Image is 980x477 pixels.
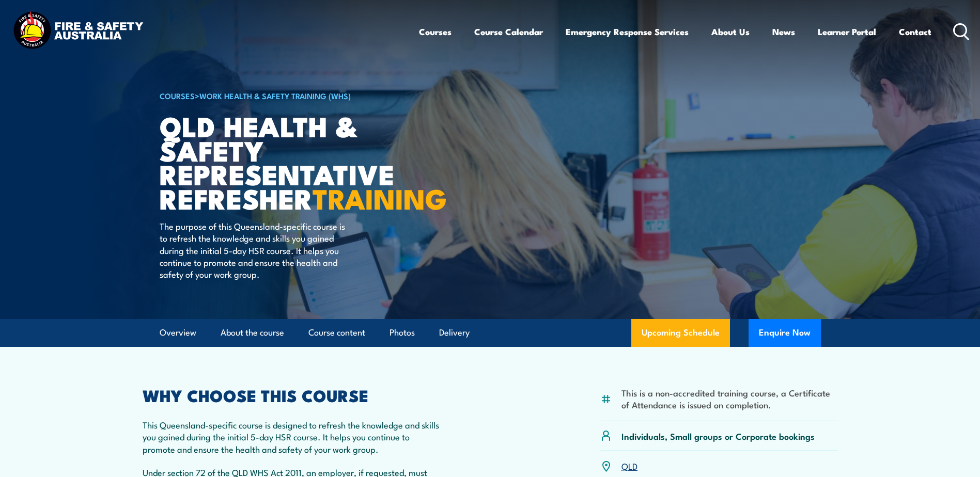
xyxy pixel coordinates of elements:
a: Photos [390,319,415,346]
a: Upcoming Schedule [631,319,730,347]
li: This is a non-accredited training course, a Certificate of Attendance is issued on completion. [621,387,838,411]
button: Enquire Now [749,319,821,347]
a: Course Calendar [474,18,543,45]
p: This Queensland-specific course is designed to refresh the knowledge and skills you gained during... [143,419,444,455]
strong: TRAINING [313,176,447,219]
p: Individuals, Small groups or Corporate bookings [621,430,815,442]
a: Courses [419,18,452,45]
a: COURSES [160,90,195,101]
a: Overview [160,319,196,346]
p: The purpose of this Queensland-specific course is to refresh the knowledge and skills you gained ... [160,220,348,280]
a: Emergency Response Services [566,18,689,45]
h6: > [160,89,415,102]
a: QLD [621,459,637,472]
a: About the course [221,319,284,346]
h2: WHY CHOOSE THIS COURSE [143,388,444,402]
a: Work Health & Safety Training (WHS) [199,90,351,101]
a: About Us [711,18,750,45]
a: Contact [899,18,931,45]
a: Delivery [439,319,470,346]
a: Learner Portal [818,18,876,45]
a: Course content [308,319,365,346]
a: News [772,18,795,45]
h1: QLD Health & Safety Representative Refresher [160,114,415,210]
